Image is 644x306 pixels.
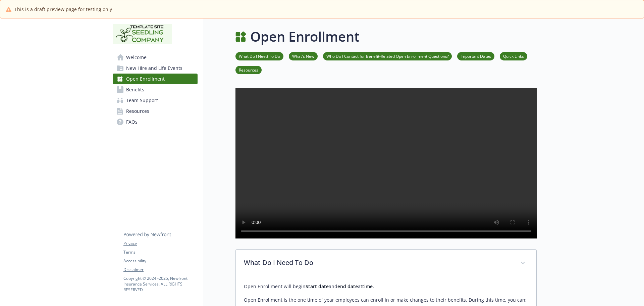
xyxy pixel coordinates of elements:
[113,63,198,74] a: New Hire and Life Events
[126,52,147,63] span: Welcome
[289,53,318,59] a: What's New
[123,275,197,293] p: Copyright © 2024 - 2025 , Newfront Insurance Services, ALL RIGHTS RESERVED
[337,283,358,290] strong: end date
[113,95,198,106] a: Team Support
[126,106,149,117] span: Resources
[123,267,197,273] a: Disclaimer
[323,53,452,59] a: Who Do I Contact for Benefit-Related Open Enrollment Questions?
[250,27,360,47] h1: Open Enrollment
[113,117,198,127] a: FAQs
[113,74,198,84] a: Open Enrollment
[123,249,197,255] a: Terms
[113,84,198,95] a: Benefits
[244,282,528,291] p: Open Enrollment will begin and at
[306,283,329,290] strong: Start date
[123,258,197,264] a: Accessibility
[126,63,182,74] span: New Hire and Life Events
[235,67,262,73] a: Resources
[126,95,158,106] span: Team Support
[236,250,536,277] div: What Do I Need To Do
[244,258,512,268] p: What Do I Need To Do
[244,296,528,304] p: Open Enrollment is the one time of year employees can enroll in or make changes to their benefits...
[126,117,138,127] span: FAQs
[235,53,283,59] a: What Do I Need To Do
[123,241,197,247] a: Privacy
[457,53,494,59] a: Important Dates
[14,6,112,13] span: This is a draft preview page for testing only
[500,53,527,59] a: Quick Links
[126,74,165,84] span: Open Enrollment
[126,84,144,95] span: Benefits
[362,283,374,290] strong: time.
[113,52,198,63] a: Welcome
[113,106,198,117] a: Resources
